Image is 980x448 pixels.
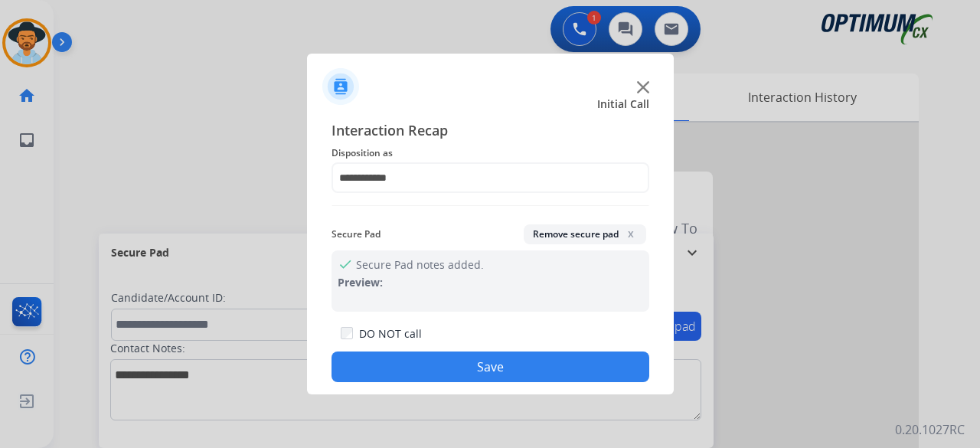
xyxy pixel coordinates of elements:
[332,250,649,312] div: Secure Pad notes added.
[332,225,381,244] span: Secure Pad
[338,275,383,289] span: Preview:
[524,224,646,244] button: Remove secure padx
[332,205,649,206] img: contact-recap-line.svg
[322,68,359,105] img: contactIcon
[597,96,649,112] span: Initial Call
[895,420,965,439] p: 0.20.1027RC
[338,257,350,269] mat-icon: check
[625,227,637,240] span: x
[359,326,422,342] label: DO NOT call
[332,144,649,162] span: Disposition as
[332,119,649,144] span: Interaction Recap
[332,352,649,382] button: Save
